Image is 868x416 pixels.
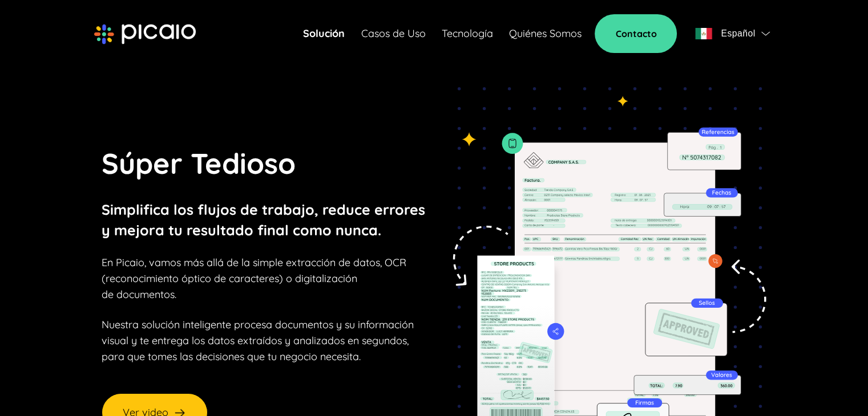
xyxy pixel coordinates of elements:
a: Casos de Uso [361,26,425,42]
p: Nuestra solución inteligente procesa documentos y su información visual y te entrega los datos ex... [102,317,414,365]
img: flag [761,31,770,36]
a: Solución [303,26,345,42]
span: Súper Tedioso [102,145,296,181]
img: picaio-logo [94,24,196,44]
a: Tecnología [441,26,492,42]
button: flagEspañolflag [691,22,774,45]
a: Quiénes Somos [508,26,581,42]
p: Simplifica los flujos de trabajo, reduce errores y mejora tu resultado final como nunca. [102,199,425,240]
a: Contacto [595,14,677,53]
span: Español [721,26,755,42]
span: En Picaio, vamos más allá de la simple extracción de datos, OCR (reconocimiento óptico de caracte... [102,256,406,301]
img: flag [695,28,712,39]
